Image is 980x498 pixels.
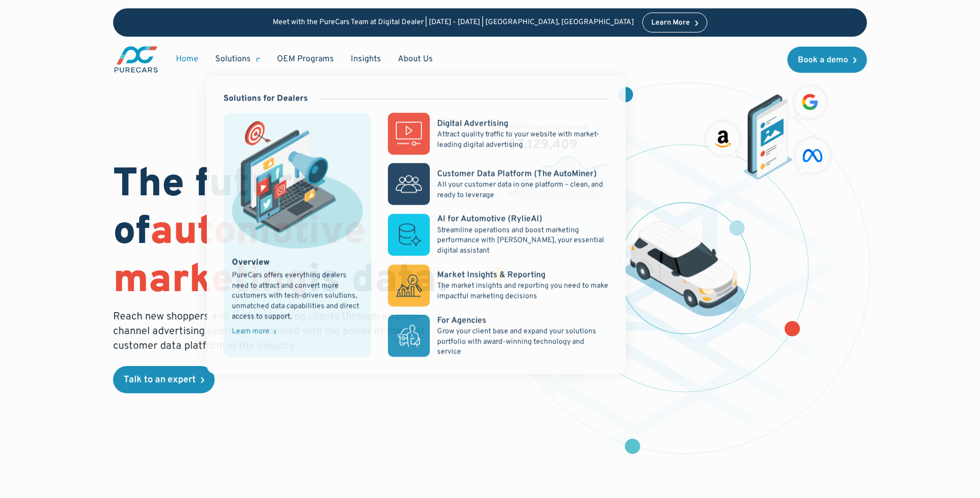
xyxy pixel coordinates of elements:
div: Market Insights & Reporting [437,269,545,281]
p: Reach new shoppers and nurture existing clients through an omni-channel advertising approach comb... [113,309,431,353]
a: OEM Programs [269,49,342,69]
div: Solutions [215,53,251,65]
a: Home [168,49,207,69]
div: Customer Data Platform (The AutoMiner) [437,168,597,180]
div: Solutions for Dealers [224,93,308,104]
p: All your customer data in one platform – clean, and ready to leverage [437,180,609,200]
div: Book a demo [798,56,848,64]
p: Grow your client base and expand your solutions portfolio with award-winning technology and service [437,326,609,357]
img: ads on social media and advertising partners [701,82,835,180]
div: Digital Advertising [437,118,508,129]
div: Overview [232,257,270,268]
h1: The future of is data. [113,162,477,305]
a: Talk to an expert [113,366,215,393]
div: Solutions [207,49,269,69]
a: About Us [389,49,441,69]
a: Book a demo [787,47,867,73]
span: automotive marketing [113,208,366,306]
p: The market insights and reporting you need to make impactful marketing decisions [437,281,609,301]
a: Market Insights & ReportingThe market insights and reporting you need to make impactful marketing... [388,264,609,306]
a: For AgenciesGrow your client base and expand your solutions portfolio with award-winning technolo... [388,315,609,357]
div: Talk to an expert [124,375,196,385]
div: AI for Automotive (RylieAI) [437,214,542,225]
p: Attract quality traffic to your website with market-leading digital advertising [437,129,609,150]
a: Insights [342,49,389,69]
nav: Solutions [207,76,626,374]
a: Learn More [642,13,707,32]
a: Digital AdvertisingAttract quality traffic to your website with market-leading digital advertising [388,113,609,155]
a: marketing illustration showing social media channels and campaignsOverviewPureCars offers everyth... [224,113,371,357]
p: Meet with the PureCars Team at Digital Dealer | [DATE] - [DATE] | [GEOGRAPHIC_DATA], [GEOGRAPHIC_... [273,18,634,27]
div: For Agencies [437,315,486,326]
p: Streamline operations and boost marketing performance with [PERSON_NAME], your essential digital ... [437,225,609,256]
img: marketing illustration showing social media channels and campaigns [232,121,363,248]
a: AI for Automotive (RylieAI)Streamline operations and boost marketing performance with [PERSON_NAM... [388,214,609,256]
div: Learn More [651,19,690,27]
a: main [113,45,159,74]
img: illustration of a vehicle [625,222,745,317]
div: Learn more [232,328,270,335]
div: PureCars offers everything dealers need to attract and convert more customers with tech-driven so... [232,270,363,322]
a: Customer Data Platform (The AutoMiner)All your customer data in one platform – clean, and ready t... [388,163,609,205]
img: purecars logo [113,45,159,74]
